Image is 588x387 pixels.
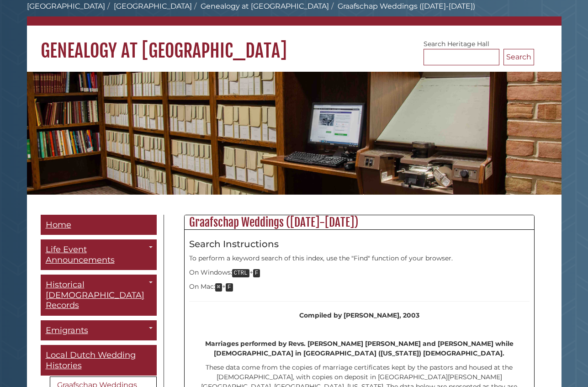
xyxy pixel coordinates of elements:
a: Home [41,215,157,235]
strong: Marriages performed by Revs. [PERSON_NAME] [PERSON_NAME] and [PERSON_NAME] while [DEMOGRAPHIC_DAT... [205,339,514,357]
p: To perform a keyword search of this index, use the "Find" function of your browser. [189,254,530,263]
a: Emigrants [41,320,157,341]
span: Local Dutch Wedding Histories [46,350,136,371]
h4: Search Instructions [189,239,530,249]
kbd: F [226,283,233,292]
h1: Genealogy at [GEOGRAPHIC_DATA] [27,26,562,62]
p: On Windows: + [189,268,530,278]
h2: Graafschap Weddings ([DATE]-[DATE]) [185,215,534,230]
span: Home [46,220,71,230]
a: Genealogy at [GEOGRAPHIC_DATA] [201,2,329,11]
a: Historical [DEMOGRAPHIC_DATA] Records [41,275,157,316]
a: Life Event Announcements [41,239,157,270]
a: Local Dutch Wedding Histories [41,345,157,376]
a: [GEOGRAPHIC_DATA] [27,2,105,11]
span: Emigrants [46,325,88,335]
strong: Compiled by [PERSON_NAME], 2003 [299,311,419,319]
kbd: ⌘ [215,283,222,292]
a: [GEOGRAPHIC_DATA] [114,2,192,11]
span: Historical [DEMOGRAPHIC_DATA] Records [46,280,144,310]
p: On Mac: + [189,282,530,292]
button: Search [503,49,534,65]
kbd: CTRL [232,269,249,277]
span: Life Event Announcements [46,244,115,265]
kbd: F [253,269,260,277]
nav: breadcrumb [27,1,562,26]
li: Graafschap Weddings ([DATE]-[DATE]) [329,1,475,12]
